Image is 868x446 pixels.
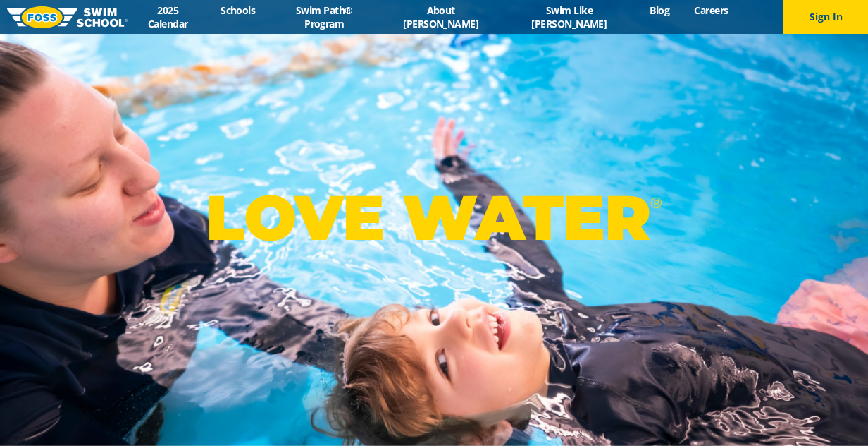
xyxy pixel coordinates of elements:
a: 2025 Calendar [128,4,209,30]
a: Swim Path® Program [268,4,381,30]
a: Schools [209,4,268,17]
p: LOVE WATER [206,180,662,255]
a: About [PERSON_NAME] [381,4,501,30]
a: Swim Like [PERSON_NAME] [501,4,638,30]
img: FOSS Swim School Logo [7,6,128,28]
sup: ® [650,194,662,212]
a: Blog [638,4,682,17]
a: Careers [682,4,740,17]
